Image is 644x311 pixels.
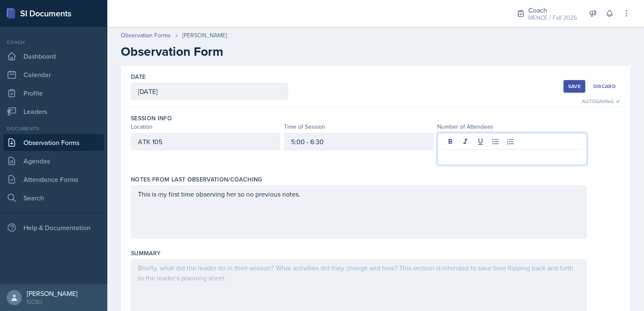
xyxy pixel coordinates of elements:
button: Discard [589,80,621,93]
a: Search [3,189,104,206]
div: Documents [3,125,104,132]
a: Leaders [3,103,104,120]
a: Agendas [3,153,104,169]
div: Autosaving [582,98,621,105]
p: ATK 105 [138,137,273,147]
div: [PERSON_NAME] [182,31,227,40]
a: Profile [3,85,104,101]
a: Observation Forms [3,134,104,151]
div: GCSU [27,298,78,306]
p: 5:00 - 6:30 [291,137,426,147]
div: [PERSON_NAME] [27,289,78,298]
h2: Observation Form [121,44,631,59]
div: Save [568,83,581,90]
div: Discard [593,83,616,90]
p: This is my first time observing her so no previous notes. [138,189,580,199]
a: Dashboard [3,48,104,65]
a: Observation Forms [121,31,171,40]
div: Time of Session [284,122,434,131]
label: Date [131,73,145,81]
label: Notes From Last Observation/Coaching [131,175,262,184]
div: Number of Attendees [437,122,587,131]
div: Help & Documentation [3,219,104,236]
div: Coach [528,5,577,15]
a: Attendance Forms [3,171,104,188]
div: Coach [3,39,104,46]
label: Session Info [131,114,172,122]
div: Location [131,122,280,131]
a: Calendar [3,66,104,83]
div: MENCE / Fall 2025 [528,13,577,22]
button: Save [563,80,585,93]
label: Summary [131,249,161,257]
